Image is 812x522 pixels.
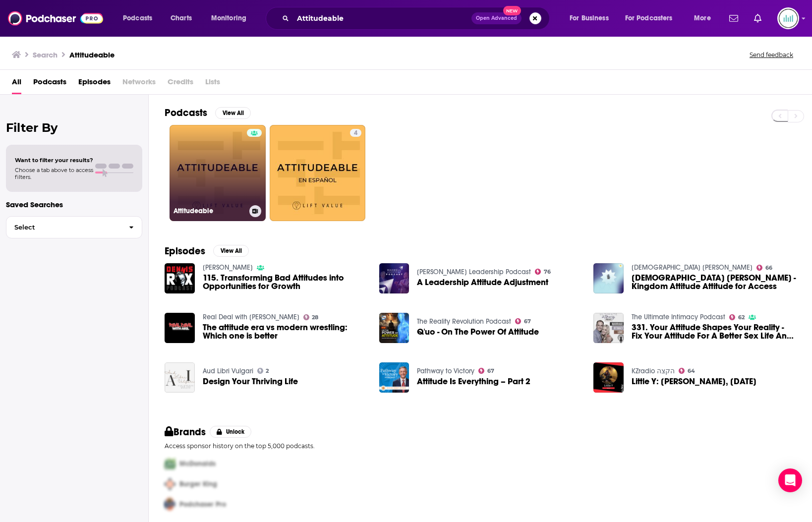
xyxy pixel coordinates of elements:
img: Podchaser - Follow, Share and Rate Podcasts [8,9,103,28]
img: Design Your Thriving Life [165,362,195,393]
span: Little Y: [PERSON_NAME], [DATE] [632,377,756,386]
div: Search podcasts, credits, & more... [275,7,559,30]
span: Want to filter your results? [15,157,93,164]
a: 67 [515,318,531,324]
span: [DEMOGRAPHIC_DATA] [PERSON_NAME] - Kingdom Attitude Attitude for Access [632,274,796,290]
img: 331. Your Attitude Shapes Your Reality - Fix Your Attitude For A Better Sex Life And Marriage [593,313,624,343]
span: Burger King [179,480,217,488]
a: 4 [350,129,361,137]
h2: Episodes [165,245,205,257]
p: Access sponsor history on the top 5,000 podcasts. [165,442,796,450]
span: For Podcasters [625,11,673,25]
span: Monitoring [211,11,246,25]
div: Open Intercom Messenger [778,468,802,492]
span: For Business [570,11,609,25]
span: Charts [171,11,192,25]
span: 76 [544,270,551,274]
span: 67 [524,319,531,324]
a: Design Your Thriving Life [203,377,298,386]
a: 62 [729,314,745,320]
span: 4 [354,128,357,138]
a: Maxwell Leadership Podcast [417,268,531,276]
button: Unlock [210,426,252,438]
a: 4 [270,125,366,221]
a: 76 [535,269,551,275]
h3: Attitudeable [69,50,115,59]
img: User Profile [777,7,799,29]
a: The Reality Revolution Podcast [417,317,511,326]
img: Q'uo - On The Power Of Attitude [379,313,409,343]
img: Second Pro Logo [161,474,179,494]
a: Attitude Is Everything – Part 2 [417,377,530,386]
button: Send feedback [747,51,796,59]
a: The attitude era vs modern wrestling: Which one is better [203,323,367,340]
a: Pastor Patrick E Winfield - Kingdom Attitude Attitude for Access [632,274,796,290]
span: Credits [168,74,193,94]
img: A Leadership Attitude Adjustment [379,263,409,293]
button: open menu [563,10,621,26]
img: Third Pro Logo [161,494,179,515]
img: Attitude Is Everything – Part 2 [379,362,409,393]
a: Dennis Rox [203,263,253,272]
a: Charts [164,10,198,26]
span: New [503,6,521,15]
span: 2 [266,369,269,373]
span: 28 [312,315,318,320]
a: Podcasts [33,74,66,94]
img: Little Y: Kol Hakfar, 17.5.25 [593,362,624,393]
a: 115. Transforming Bad Attitudes into Opportunities for Growth [203,274,367,290]
button: Show profile menu [777,7,799,29]
button: View All [213,245,249,257]
h2: Filter By [6,120,142,135]
h2: Brands [165,426,206,438]
button: View All [215,107,251,119]
a: Little Y: Kol Hakfar, 17.5.25 [632,377,756,386]
a: The Ultimate Intimacy Podcast [632,313,725,321]
span: Podcasts [123,11,152,25]
span: 67 [487,369,494,373]
a: Pathway to Victory [417,367,474,375]
span: 62 [738,315,745,320]
button: open menu [204,10,259,26]
a: KZradio הקצה [632,367,675,375]
button: Open AdvancedNew [471,12,522,24]
a: Q'uo - On The Power Of Attitude [417,328,539,336]
span: Select [6,224,121,231]
span: Networks [122,74,156,94]
a: 2 [257,368,269,374]
a: A Leadership Attitude Adjustment [417,278,548,287]
a: All [12,74,21,94]
a: Attitudeable [170,125,266,221]
img: Pastor Patrick E Winfield - Kingdom Attitude Attitude for Access [593,263,624,293]
span: Open Advanced [476,16,517,21]
a: Aud Libri Vulgari [203,367,253,375]
a: Real Deal with Akil [203,313,299,321]
a: 64 [679,368,695,374]
h2: Podcasts [165,107,207,119]
a: Bishop TD Jakes Sermons [632,263,753,272]
span: 331. Your Attitude Shapes Your Reality - Fix Your Attitude For A Better Sex Life And Marriage [632,323,796,340]
span: Episodes [78,74,111,94]
button: Select [6,216,142,238]
span: 64 [688,369,695,373]
img: The attitude era vs modern wrestling: Which one is better [165,313,195,343]
input: Search podcasts, credits, & more... [293,10,471,26]
img: 115. Transforming Bad Attitudes into Opportunities for Growth [165,263,195,293]
span: Logged in as podglomerate [777,7,799,29]
span: Lists [205,74,220,94]
span: Podchaser Pro [179,500,226,509]
a: PodcastsView All [165,107,251,119]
